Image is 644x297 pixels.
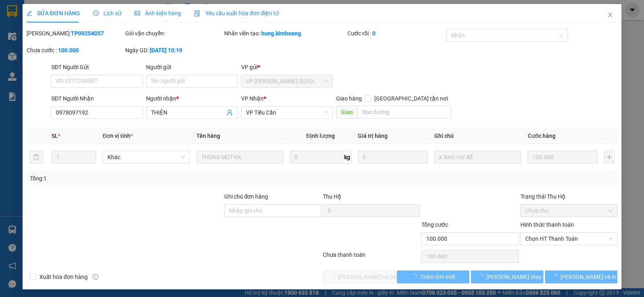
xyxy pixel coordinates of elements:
div: Chưa cước : [27,46,124,55]
label: Ghi chú đơn hàng [224,193,268,200]
input: 0 [528,151,598,164]
span: VP Nhận [241,95,264,102]
button: [PERSON_NAME] và Giao hàng [323,270,395,283]
span: Thêm ĐH mới [420,272,454,281]
span: Yêu cầu xuất hóa đơn điện tử [194,10,279,16]
b: hung.kimhoang [261,30,301,37]
span: Lịch sử [93,10,122,16]
span: SỬA ĐƠN HÀNG [27,10,80,16]
input: Dọc đường [357,106,452,119]
b: [DATE] 10:19 [150,47,182,53]
div: SĐT Người Gửi [51,63,143,72]
label: Hình thức thanh toán [520,221,574,228]
span: Khác [107,151,185,163]
th: Ghi chú [431,128,524,144]
span: clock-circle [93,10,99,16]
span: Đơn vị tính [103,133,133,139]
b: 0 [372,30,376,37]
button: delete [30,151,43,164]
button: Close [599,4,621,27]
span: [GEOGRAPHIC_DATA] tận nơi [371,94,451,103]
span: Tên hàng [196,133,220,139]
div: SĐT Người Nhận [51,94,143,103]
span: VP Tiểu Cần [246,107,328,119]
span: Thu Hộ [323,193,341,200]
span: Định lượng [306,133,335,139]
button: [PERSON_NAME] thay đổi [471,270,543,283]
span: Giao hàng [336,95,362,102]
input: Ghi Chú [434,151,521,164]
div: Chưa thanh toán [322,250,421,264]
span: Giá trị hàng [358,133,388,139]
span: loading [411,274,420,279]
span: Chọn HT Thanh Toán [525,233,613,245]
span: VP Trần Phú (Hàng) [246,75,328,87]
img: icon [194,10,200,17]
span: loading [477,274,486,279]
div: VP gửi [241,63,333,72]
span: Ảnh kiện hàng [134,10,181,16]
span: edit [27,10,32,16]
span: close [607,12,613,18]
span: info-circle [93,274,98,280]
div: Tổng: 1 [30,174,249,183]
div: Người nhận [146,94,238,103]
div: [PERSON_NAME]: [27,29,124,38]
input: VD: Bàn, Ghế [196,151,283,164]
b: 100.000 [58,47,79,53]
span: Xuất hóa đơn hàng [36,272,91,281]
span: user-add [227,109,233,116]
span: Tổng cước [421,221,448,228]
span: Cước hàng [528,133,555,139]
span: [PERSON_NAME] thay đổi [486,272,551,281]
input: 0 [358,151,428,164]
span: picture [134,10,140,16]
div: Trạng thái Thu Hộ [520,192,617,201]
button: [PERSON_NAME] và In [545,270,617,283]
span: loading [551,274,560,279]
span: SL [52,133,58,139]
span: [PERSON_NAME] và In [560,272,617,281]
input: Ghi chú đơn hàng [224,204,321,217]
span: Chưa thu [525,205,613,217]
span: kg [343,151,351,164]
span: Giao [336,106,357,119]
button: plus [604,151,614,164]
div: Ngày GD: [125,46,222,55]
div: Gói vận chuyển: [125,29,222,38]
button: Thêm ĐH mới [397,270,469,283]
div: Người gửi [146,63,238,72]
div: Cước rồi : [347,29,444,38]
b: TP09254057 [71,30,104,37]
div: Nhân viên tạo: [224,29,346,38]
